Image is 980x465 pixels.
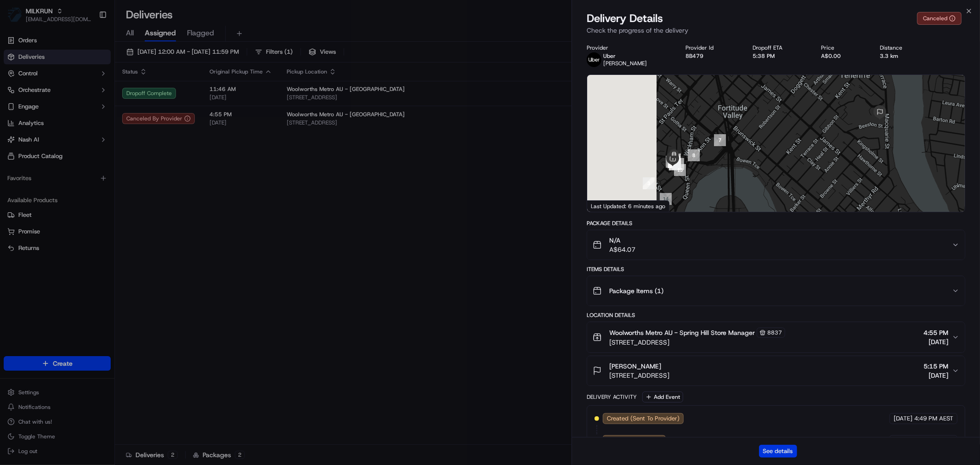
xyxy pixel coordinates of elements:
div: 8 [688,149,700,161]
button: 8B479 [686,52,704,60]
div: 7 [714,134,726,146]
div: 14 [660,193,672,205]
span: N/A [609,236,635,245]
span: 4:55 PM [923,328,948,337]
span: 4:49 PM AEST [914,414,953,423]
span: 5:15 PM [923,362,948,371]
span: [PERSON_NAME] [609,362,661,371]
span: 4:49 PM AEST [914,437,953,445]
img: uber-new-logo.jpeg [587,52,601,67]
button: Add Event [642,391,683,403]
div: Price [821,44,865,51]
span: Delivery Details [587,11,663,26]
div: 3 [643,177,655,189]
div: 5:38 PM [753,52,806,60]
button: Canceled [917,12,962,25]
span: [DATE] [923,371,948,380]
span: [STREET_ADDRESS] [609,338,785,347]
span: A$64.07 [609,245,635,254]
div: Provider Id [686,44,738,51]
span: [DATE] [894,414,912,423]
div: Items Details [587,266,965,273]
span: Package Items ( 1 ) [609,286,663,295]
span: [DATE] [923,337,948,346]
button: See details [759,445,797,458]
div: Distance [880,44,926,51]
span: Woolworths Metro AU - Spring Hill Store Manager [609,328,755,337]
div: Dropoff ETA [753,44,806,51]
p: Check the progress of the delivery [587,26,965,35]
span: Not Assigned Driver [607,437,662,445]
span: 8837 [767,329,782,336]
div: 3.3 km [880,52,926,60]
div: A$0.00 [821,52,865,60]
span: [DATE] [894,437,912,445]
button: N/AA$64.07 [587,230,965,260]
div: 13 [674,164,686,176]
p: Uber [603,52,647,60]
span: [PERSON_NAME] [603,60,647,67]
span: Created (Sent To Provider) [607,414,680,423]
div: Location Details [587,312,965,319]
button: Package Items (1) [587,276,965,306]
div: Last Updated: 6 minutes ago [587,200,669,212]
div: Package Details [587,220,965,227]
button: [PERSON_NAME][STREET_ADDRESS]5:15 PM[DATE] [587,356,965,386]
div: Provider [587,44,671,51]
button: Woolworths Metro AU - Spring Hill Store Manager8837[STREET_ADDRESS]4:55 PM[DATE] [587,322,965,352]
div: Delivery Activity [587,393,637,401]
span: [STREET_ADDRESS] [609,371,669,380]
